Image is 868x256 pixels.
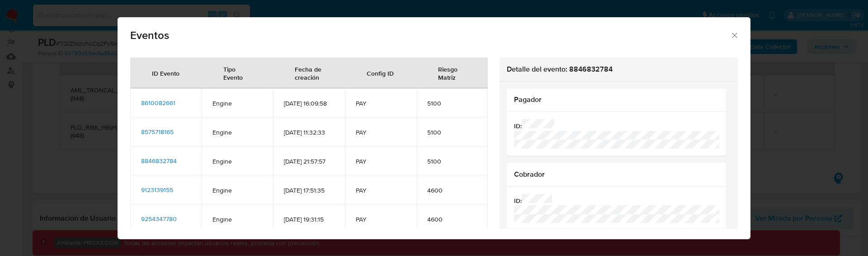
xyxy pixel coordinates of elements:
div: ID Evento [141,62,190,84]
span: [DATE] 19:31:15 [284,215,334,223]
b: ID: [514,121,522,130]
div: Tipo Evento [212,58,262,88]
h2: Pagador [514,95,719,104]
span: Engine [212,99,262,107]
span: 5100 [427,99,477,107]
span: PAY [356,186,406,194]
span: Eventos [130,30,730,41]
span: Engine [212,128,262,136]
span: [DATE] 17:51:35 [284,186,334,194]
h2: Cobrador [514,170,719,179]
span: 8610082661 [141,98,175,107]
span: Engine [212,186,262,194]
span: Engine [212,157,262,165]
span: 8575718165 [141,127,174,136]
span: [DATE] 11:32:33 [284,128,334,136]
div: Config ID [356,62,405,84]
div: Riesgo Matriz [427,58,477,88]
h2: Detalle del evento: 8846832784 [507,65,731,74]
span: 9123139155 [141,185,173,194]
span: [DATE] 16:09:58 [284,99,334,107]
span: PAY [356,99,406,107]
span: PAY [356,128,406,136]
span: 9254347780 [141,214,177,223]
button: Cerrar [730,31,738,39]
span: [DATE] 21:57:57 [284,157,334,165]
div: Fecha de creación [284,58,334,88]
span: 4600 [427,186,477,194]
span: 4600 [427,215,477,223]
b: ID: [514,196,522,205]
span: 5100 [427,157,477,165]
span: 8846832784 [141,156,177,165]
span: PAY [356,215,406,223]
span: PAY [356,157,406,165]
span: Engine [212,215,262,223]
span: 5100 [427,128,477,136]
